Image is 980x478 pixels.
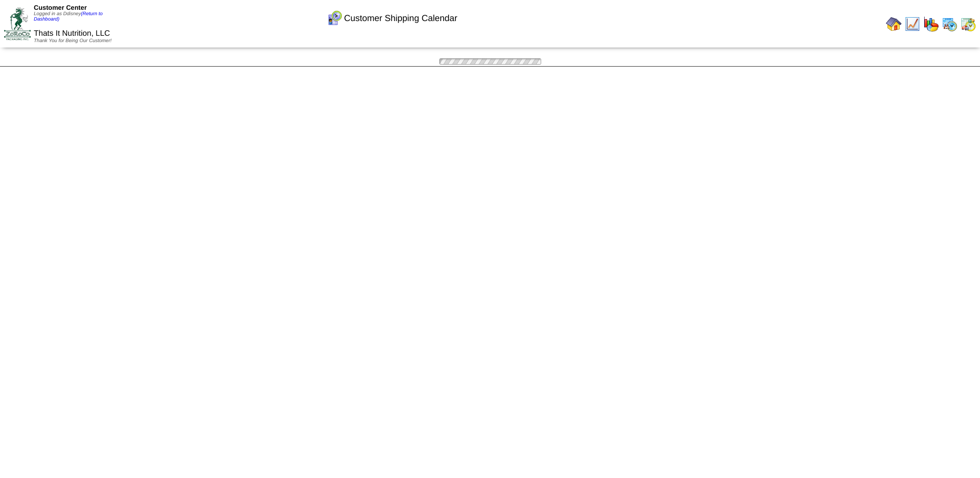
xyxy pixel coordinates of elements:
[34,29,110,38] span: Thats It Nutrition, LLC
[344,13,457,24] span: Customer Shipping Calendar
[942,16,957,32] img: calendarprod.gif
[34,38,112,44] span: Thank You for Being Our Customer!
[436,57,544,66] img: loading
[4,7,31,40] img: ZoRoCo_Logo(Green%26Foil)%20jpg.webp
[905,16,920,32] img: line_graph.gif
[960,16,976,32] img: calendarinout.gif
[327,10,342,26] img: calendarcustomer.gif
[34,4,87,11] span: Customer Center
[886,16,902,32] img: home.gif
[34,11,103,22] span: Logged in as Ddisney
[923,16,939,32] img: graph.gif
[34,11,103,22] a: (Return to Dashboard)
